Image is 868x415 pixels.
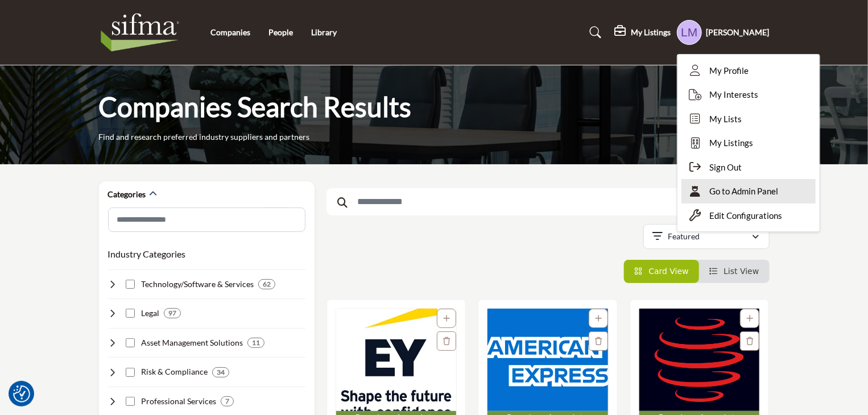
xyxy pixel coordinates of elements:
span: My Listings [710,136,754,150]
a: My Lists [681,107,816,131]
img: Global Relay [639,309,760,411]
span: My Profile [710,64,749,77]
b: 7 [225,397,229,405]
div: 7 Results For Professional Services [221,396,234,406]
span: Sign Out [710,161,742,174]
a: Companies [210,27,250,37]
a: My Interests [681,82,816,107]
button: Consent Preferences [13,385,30,402]
div: My Listings [615,26,671,39]
span: My Lists [710,113,742,126]
a: View List [709,267,759,276]
input: Select Asset Management Solutions checkbox [126,338,135,347]
span: Edit Configurations [710,209,783,222]
span: Go to Admin Panel [710,185,779,198]
li: Card View [624,260,699,283]
h4: Legal: Providing legal advice, compliance support, and litigation services to securities industry... [141,308,159,319]
input: Select Risk & Compliance checkbox [126,368,135,377]
span: Card View [648,267,688,276]
input: Select Technology/Software & Services checkbox [126,280,135,289]
b: 34 [217,368,225,376]
p: Find and research preferred industry suppliers and partners [99,131,310,143]
div: 62 Results For Technology/Software & Services [258,279,275,289]
img: Revisit consent button [13,385,30,402]
a: People [268,27,293,37]
img: Ernst & Young LLP [336,309,457,411]
b: 11 [252,339,260,347]
li: List View [699,260,770,283]
p: Featured [668,231,700,242]
input: Select Legal checkbox [126,309,135,318]
div: 34 Results For Risk & Compliance [212,367,229,377]
h5: [PERSON_NAME] [706,27,770,38]
h4: Professional Services: Delivering staffing, training, and outsourcing services to support securit... [141,396,216,407]
input: Select Professional Services checkbox [126,397,135,406]
div: 97 Results For Legal [164,308,181,318]
a: View Card [634,267,689,276]
a: Add To List [443,314,450,323]
button: Featured [643,224,770,249]
a: My Listings [681,131,816,155]
b: 97 [168,309,176,317]
input: Search Keyword [326,188,770,215]
h4: Technology/Software & Services: Developing and implementing technology solutions to support secur... [141,279,254,290]
button: Show hide supplier dropdown [677,20,702,45]
span: My Interests [710,88,759,101]
h1: Companies Search Results [99,89,412,125]
a: Search [578,23,609,42]
h2: Categories [108,189,146,200]
h4: Risk & Compliance: Helping securities industry firms manage risk, ensure compliance, and prevent ... [141,366,208,377]
span: List View [724,267,759,276]
h4: Asset Management Solutions: Offering investment strategies, portfolio management, and performance... [141,337,243,348]
a: My Profile [681,59,816,83]
b: 62 [263,280,271,288]
div: 11 Results For Asset Management Solutions [247,338,264,348]
input: Search Category [108,208,305,232]
a: Add To List [746,314,753,323]
a: Library [311,27,337,37]
img: American Express Company [487,309,608,411]
a: Add To List [595,314,602,323]
button: Industry Categories [108,247,186,261]
h5: My Listings [631,27,671,38]
img: Site Logo [99,10,187,55]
